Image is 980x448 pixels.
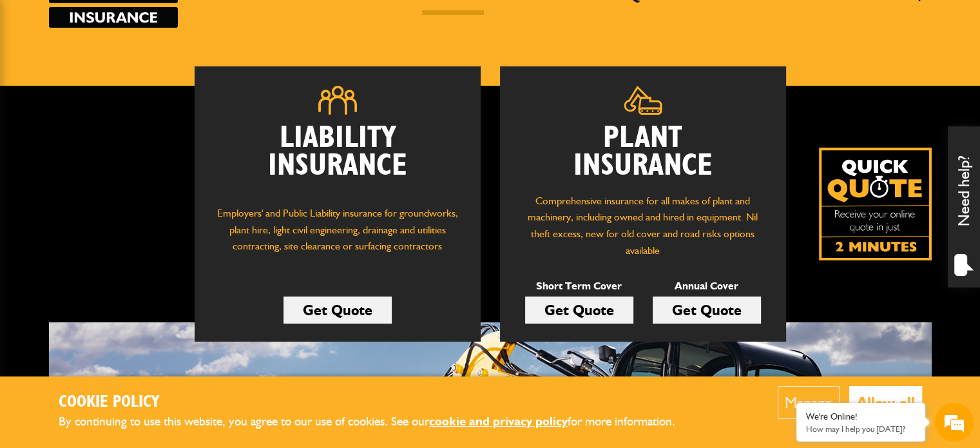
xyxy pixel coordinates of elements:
button: Allow all [849,386,922,419]
p: Employers' and Public Liability insurance for groundworks, plant hire, light civil engineering, d... [214,205,461,267]
p: Short Term Cover [525,278,633,295]
h2: Cookie Policy [59,393,697,413]
p: Comprehensive insurance for all makes of plant and machinery, including owned and hired in equipm... [519,193,767,258]
a: cookie and privacy policy [429,414,568,429]
div: Need help? [948,126,980,287]
a: Get Quote [525,297,633,324]
p: How may I help you today? [806,424,916,434]
h2: Plant Insurance [519,124,767,180]
textarea: Type your message and hit 'Enter' [17,233,235,340]
img: Quick Quote [819,148,932,260]
h2: Liability Insurance [214,124,461,193]
input: Enter your phone number [17,195,235,224]
div: Minimize live chat window [211,6,242,37]
input: Enter your last name [17,119,235,148]
em: Start Chat [175,351,234,368]
div: We're Online! [806,411,916,422]
p: By continuing to use this website, you agree to our use of cookies. See our for more information. [59,412,697,432]
a: Get Quote [283,297,392,324]
div: Chat with us now [67,72,216,89]
a: Get Quote [653,297,761,324]
input: Enter your email address [17,157,235,186]
a: Get your insurance quote isn just 2-minutes [819,148,932,260]
p: Annual Cover [653,278,761,295]
button: Manage [778,386,840,419]
img: d_20077148190_company_1631870298795_20077148190 [22,72,54,90]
